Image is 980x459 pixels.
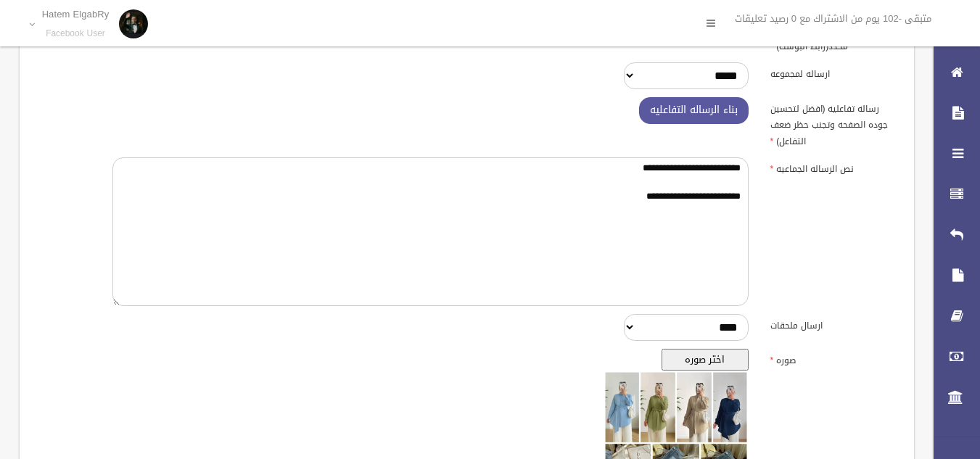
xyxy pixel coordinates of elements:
small: Facebook User [42,28,110,39]
label: ارساله لمجموعه [759,62,906,83]
label: صوره [759,349,906,369]
button: بناء الرساله التفاعليه [639,97,749,124]
p: Hatem ElgabRy [42,9,110,20]
label: نص الرساله الجماعيه [759,157,906,178]
button: اختر صوره [662,349,749,371]
label: رساله تفاعليه (افضل لتحسين جوده الصفحه وتجنب حظر ضعف التفاعل) [759,97,906,149]
label: ارسال ملحقات [759,314,906,334]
